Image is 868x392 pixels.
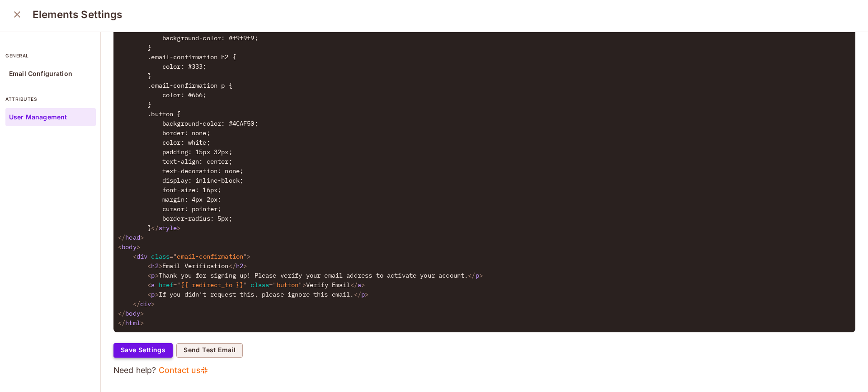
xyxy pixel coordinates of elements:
h3: Elements Settings [33,8,123,21]
p: general [5,52,96,59]
button: Send Test Email [176,343,243,358]
button: close [8,5,26,24]
button: Save Settings [113,343,173,358]
a: Contact us [159,365,209,376]
p: Email Configuration [9,70,72,77]
p: Need help? [113,365,855,376]
p: User Management [9,113,67,121]
p: attributes [5,95,96,103]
